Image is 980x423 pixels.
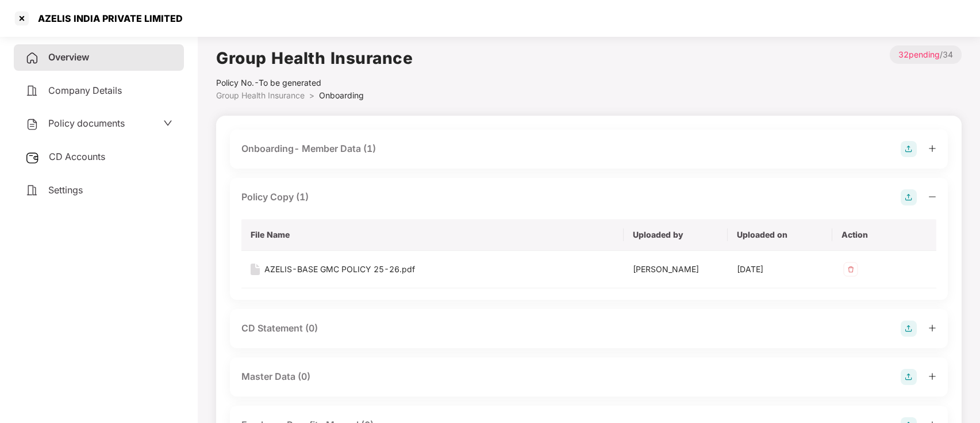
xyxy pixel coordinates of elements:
[216,77,413,89] div: Policy No.- To be generated
[319,90,364,100] span: Onboarding
[25,51,39,65] img: svg+xml;base64,PHN2ZyB4bWxucz0iaHR0cDovL3d3dy53My5vcmcvMjAwMC9zdmciIHdpZHRoPSIyNCIgaGVpZ2h0PSIyNC...
[31,13,183,24] div: AZELIS INDIA PRIVATE LIMITED
[25,117,39,131] img: svg+xml;base64,PHN2ZyB4bWxucz0iaHR0cDovL3d3dy53My5vcmcvMjAwMC9zdmciIHdpZHRoPSIyNCIgaGVpZ2h0PSIyNC...
[901,369,917,385] img: svg+xml;base64,PHN2ZyB4bWxucz0iaHR0cDovL3d3dy53My5vcmcvMjAwMC9zdmciIHdpZHRoPSIyOCIgaGVpZ2h0PSIyOC...
[928,144,936,153] span: plus
[901,321,917,337] img: svg+xml;base64,PHN2ZyB4bWxucz0iaHR0cDovL3d3dy53My5vcmcvMjAwMC9zdmciIHdpZHRoPSIyOCIgaGVpZ2h0PSIyOC...
[251,264,260,275] img: svg+xml;base64,PHN2ZyB4bWxucz0iaHR0cDovL3d3dy53My5vcmcvMjAwMC9zdmciIHdpZHRoPSIxNiIgaGVpZ2h0PSIyMC...
[633,263,718,276] div: [PERSON_NAME]
[25,151,40,165] img: svg+xml;base64,PHN2ZyB3aWR0aD0iMjUiIGhlaWdodD0iMjQiIHZpZXdCb3g9IjAgMCAyNSAyNCIgZmlsbD0ibm9uZSIgeG...
[216,90,305,100] span: Group Health Insurance
[737,263,823,276] div: [DATE]
[48,85,122,96] span: Company Details
[241,190,309,204] div: Policy Copy (1)
[25,84,39,98] img: svg+xml;base64,PHN2ZyB4bWxucz0iaHR0cDovL3d3dy53My5vcmcvMjAwMC9zdmciIHdpZHRoPSIyNCIgaGVpZ2h0PSIyNC...
[49,151,105,162] span: CD Accounts
[832,219,936,251] th: Action
[241,219,624,251] th: File Name
[216,45,413,71] h1: Group Health Insurance
[241,321,318,336] div: CD Statement (0)
[163,119,172,128] span: down
[48,117,125,129] span: Policy documents
[841,260,860,279] img: svg+xml;base64,PHN2ZyB4bWxucz0iaHR0cDovL3d3dy53My5vcmcvMjAwMC9zdmciIHdpZHRoPSIzMiIgaGVpZ2h0PSIzMi...
[928,372,936,380] span: plus
[48,51,89,63] span: Overview
[928,324,936,332] span: plus
[898,49,940,59] span: 32 pending
[728,219,832,251] th: Uploaded on
[25,184,39,197] img: svg+xml;base64,PHN2ZyB4bWxucz0iaHR0cDovL3d3dy53My5vcmcvMjAwMC9zdmciIHdpZHRoPSIyNCIgaGVpZ2h0PSIyNC...
[928,193,936,201] span: minus
[264,263,415,276] div: AZELIS-BASE GMC POLICY 25-26.pdf
[48,184,83,196] span: Settings
[241,369,310,384] div: Master Data (0)
[901,141,917,157] img: svg+xml;base64,PHN2ZyB4bWxucz0iaHR0cDovL3d3dy53My5vcmcvMjAwMC9zdmciIHdpZHRoPSIyOCIgaGVpZ2h0PSIyOC...
[309,90,314,100] span: >
[241,142,376,156] div: Onboarding- Member Data (1)
[901,189,917,205] img: svg+xml;base64,PHN2ZyB4bWxucz0iaHR0cDovL3d3dy53My5vcmcvMjAwMC9zdmciIHdpZHRoPSIyOCIgaGVpZ2h0PSIyOC...
[890,45,962,64] p: / 34
[624,219,728,251] th: Uploaded by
